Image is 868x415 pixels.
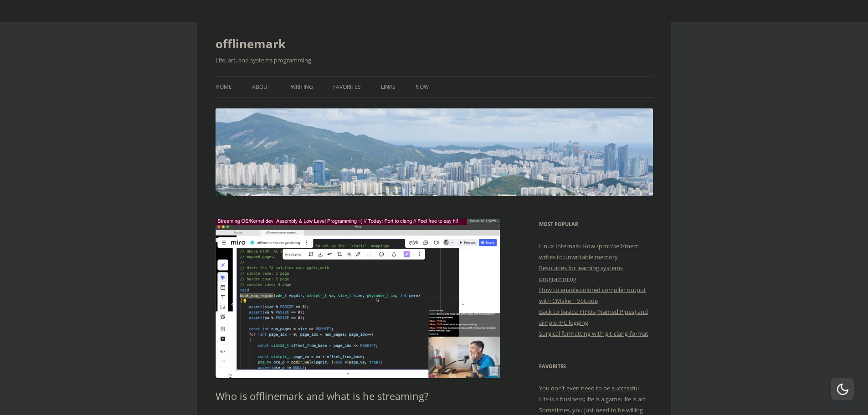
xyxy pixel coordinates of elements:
[539,406,643,414] a: Sometimes, you just need to be willing
[539,286,646,305] a: How to enable colored compiler output with CMake + VSCode
[216,77,232,97] a: Home
[216,390,500,402] h1: Who is offlinemark and what is he streaming?
[539,264,623,283] a: Resources for learning systems programming
[539,242,639,261] a: Linux Internals: How /proc/self/mem writes to unwritable memory
[539,329,648,338] a: Surgical formatting with git-clang-format
[216,33,286,55] a: offlinemark
[381,77,395,97] a: Links
[539,361,653,372] h3: Favorites
[291,77,313,97] a: Writing
[333,77,361,97] a: Favorites
[216,108,653,196] img: offlinemark
[216,55,653,66] h2: Life, art, and systems programming
[416,77,429,97] a: Now
[539,307,648,327] a: Back to basics: FIFOs (Named Pipes) and simple IPC logging
[252,77,271,97] a: About
[539,395,646,403] a: Life is a business; life is a game; life is art
[539,384,639,392] a: You don’t even need to be successful
[539,219,653,230] h3: Most Popular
